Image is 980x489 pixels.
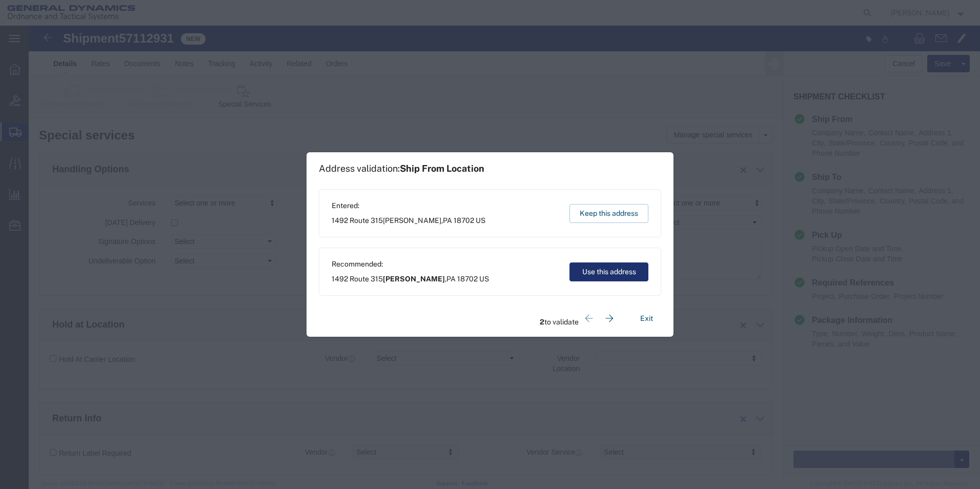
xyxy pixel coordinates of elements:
button: Keep this address [569,204,648,223]
span: US [479,275,489,283]
span: Entered: [332,200,485,211]
div: to validate [540,308,620,329]
button: Use this address [569,262,648,281]
span: 1492 Route 315 , [332,215,485,226]
span: Recommended: [332,259,489,270]
h1: Address validation: [319,163,484,174]
span: 1492 Route 315 , [332,274,489,284]
span: 18702 [454,216,474,225]
span: [PERSON_NAME] [383,216,441,225]
span: Ship From Location [400,163,484,174]
span: [PERSON_NAME] [383,275,445,283]
button: Exit [632,310,661,328]
span: PA [446,275,456,283]
span: US [476,216,485,225]
span: 2 [540,318,544,326]
span: 18702 [457,275,478,283]
span: PA [443,216,452,225]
